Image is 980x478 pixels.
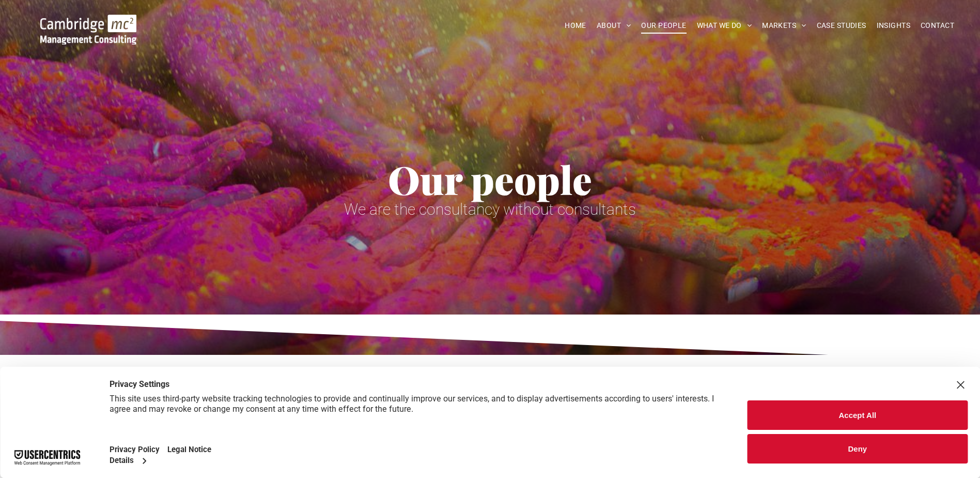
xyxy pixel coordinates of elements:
a: MARKETS [757,18,811,34]
a: ABOUT [592,18,636,34]
a: OUR PEOPLE [636,18,691,34]
a: WHAT WE DO [692,18,757,34]
a: CASE STUDIES [812,18,872,34]
a: INSIGHTS [872,18,915,34]
span: Our people [388,153,592,205]
span: We are the consultancy without consultants [344,200,636,218]
img: Go to Homepage [40,14,136,44]
a: HOME [559,18,592,34]
a: CONTACT [915,18,959,34]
